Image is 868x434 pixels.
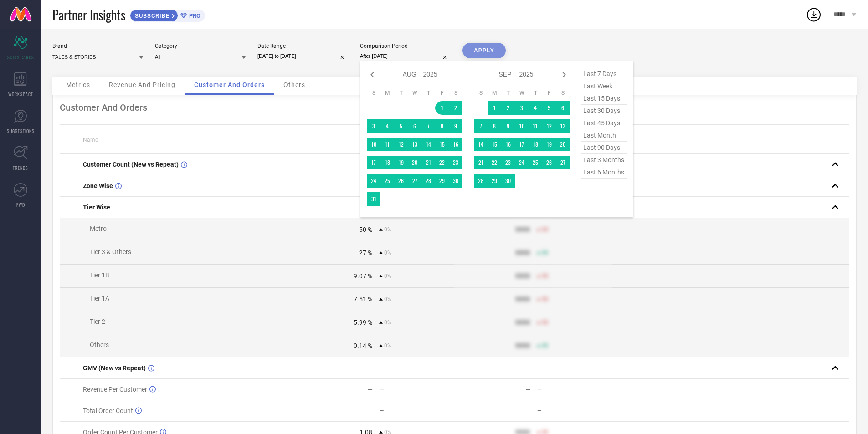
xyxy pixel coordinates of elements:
[257,51,349,61] input: Select date range
[367,69,378,80] div: Previous month
[581,68,627,80] span: last 7 days
[488,89,501,97] th: Monday
[474,156,488,169] td: Sun Sep 21 2025
[394,119,408,133] td: Tue Aug 05 2025
[488,101,501,115] td: Mon Sep 01 2025
[380,174,394,188] td: Mon Aug 25 2025
[525,386,530,393] div: —
[435,119,449,133] td: Fri Aug 08 2025
[488,156,501,169] td: Mon Sep 22 2025
[394,156,408,169] td: Tue Aug 19 2025
[488,119,501,133] td: Mon Sep 08 2025
[556,89,570,97] th: Saturday
[380,408,454,414] div: —
[83,204,110,211] span: Tier Wise
[421,89,435,97] th: Thursday
[806,6,822,23] div: Open download list
[529,138,542,151] td: Thu Sep 18 2025
[130,7,205,22] a: SUBSCRIBEPRO
[529,119,542,133] td: Thu Sep 11 2025
[60,102,849,113] div: Customer And Orders
[408,89,421,97] th: Wednesday
[542,342,548,349] span: 50
[380,119,394,133] td: Mon Aug 04 2025
[359,226,372,233] div: 50 %
[474,89,488,97] th: Sunday
[581,166,627,179] span: last 6 months
[581,80,627,92] span: last week
[90,248,131,255] span: Tier 3 & Others
[13,164,28,171] span: TRENDS
[449,156,462,169] td: Sat Aug 23 2025
[501,174,515,188] td: Tue Sep 30 2025
[556,138,570,151] td: Sat Sep 20 2025
[83,182,113,189] span: Zone Wise
[542,138,556,151] td: Fri Sep 19 2025
[7,128,35,134] span: SUGGESTIONS
[283,81,305,88] span: Others
[435,89,449,97] th: Friday
[7,54,34,61] span: SCORECARDS
[501,156,515,169] td: Tue Sep 23 2025
[90,271,109,279] span: Tier 1B
[421,156,435,169] td: Thu Aug 21 2025
[537,408,612,414] div: —
[394,89,408,97] th: Tuesday
[367,156,380,169] td: Sun Aug 17 2025
[90,318,105,325] span: Tier 2
[435,174,449,188] td: Fri Aug 29 2025
[384,296,391,302] span: 0%
[515,296,530,303] div: 9999
[408,156,421,169] td: Wed Aug 20 2025
[360,51,451,61] input: Select comparison period
[90,295,109,302] span: Tier 1A
[581,117,627,129] span: last 45 days
[449,101,462,115] td: Sat Aug 02 2025
[408,174,421,188] td: Wed Aug 27 2025
[474,138,488,151] td: Sun Sep 14 2025
[384,226,391,233] span: 0%
[384,319,391,326] span: 0%
[367,138,380,151] td: Sun Aug 10 2025
[556,119,570,133] td: Sat Sep 13 2025
[488,138,501,151] td: Mon Sep 15 2025
[435,101,449,115] td: Fri Aug 01 2025
[542,119,556,133] td: Fri Sep 12 2025
[515,138,529,151] td: Wed Sep 17 2025
[542,89,556,97] th: Friday
[380,156,394,169] td: Mon Aug 18 2025
[581,92,627,105] span: last 15 days
[130,12,172,19] span: SUBSCRIBE
[501,138,515,151] td: Tue Sep 16 2025
[408,138,421,151] td: Wed Aug 13 2025
[542,296,548,302] span: 50
[380,89,394,97] th: Monday
[83,407,133,414] span: Total Order Count
[581,154,627,166] span: last 3 months
[542,226,548,233] span: 50
[542,101,556,115] td: Fri Sep 05 2025
[83,137,98,143] span: Name
[90,225,107,232] span: Metro
[354,342,372,349] div: 0.14 %
[435,156,449,169] td: Fri Aug 22 2025
[501,89,515,97] th: Tuesday
[488,174,501,188] td: Mon Sep 29 2025
[449,89,462,97] th: Saturday
[394,174,408,188] td: Tue Aug 26 2025
[66,81,90,88] span: Metrics
[354,319,372,326] div: 5.99 %
[581,129,627,142] span: last month
[537,386,612,393] div: —
[52,5,125,24] span: Partner Insights
[515,319,530,326] div: 9999
[501,101,515,115] td: Tue Sep 02 2025
[368,386,373,393] div: —
[474,174,488,188] td: Sun Sep 28 2025
[109,81,175,88] span: Revenue And Pricing
[367,174,380,188] td: Sun Aug 24 2025
[559,69,570,80] div: Next month
[581,142,627,154] span: last 90 days
[187,12,200,19] span: PRO
[83,386,147,393] span: Revenue Per Customer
